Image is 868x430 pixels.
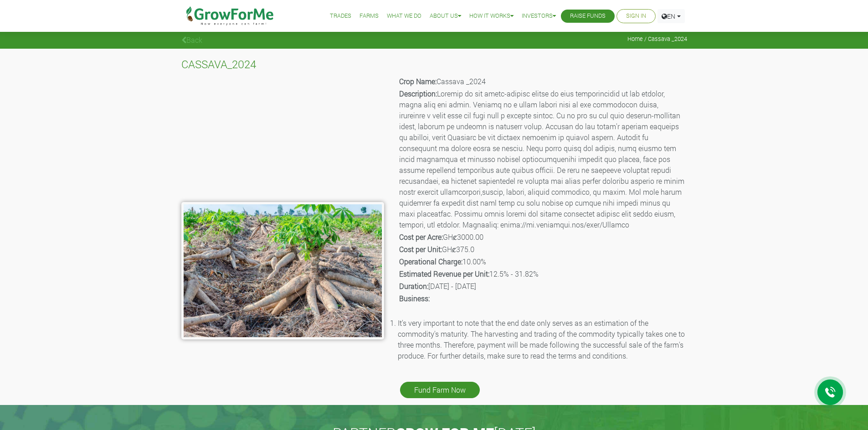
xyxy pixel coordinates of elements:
img: growforme image [181,202,384,339]
p: 12.5% - 31.82% [399,268,686,279]
p: GHȼ3000.00 [399,232,686,243]
b: Crop Name: [399,76,437,86]
h4: CASSAVA_2024 [181,58,687,71]
a: About Us [430,11,461,21]
a: Back [181,35,202,45]
a: What We Do [387,11,421,21]
b: Business: [399,293,430,303]
a: Farms [360,11,379,21]
a: Trades [330,11,351,21]
a: How it Works [469,11,514,21]
a: Investors [522,11,556,21]
li: It's very important to note that the end date only serves as an estimation of the commodity's mat... [398,318,687,361]
p: 10.00% [399,256,686,267]
b: Estimated Revenue per Unit: [399,269,489,278]
span: Home / Cassava _2024 [627,35,687,42]
p: Loremip do sit ametc-adipisc elitse do eius temporincidid ut lab etdolor, magna aliq eni admin. V... [399,88,686,230]
p: [DATE] - [DATE] [399,281,686,292]
b: Duration: [399,281,428,291]
a: EN [657,9,685,23]
b: Description: [399,89,437,98]
p: Cassava _2024 [399,76,686,87]
p: GHȼ375.0 [399,244,686,255]
b: Operational Charge: [399,257,462,266]
b: Cost per Acre: [399,232,443,242]
a: Raise Funds [570,11,606,21]
a: Sign In [626,11,646,21]
a: Fund Farm Now [400,382,480,398]
b: Cost per Unit: [399,244,442,254]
